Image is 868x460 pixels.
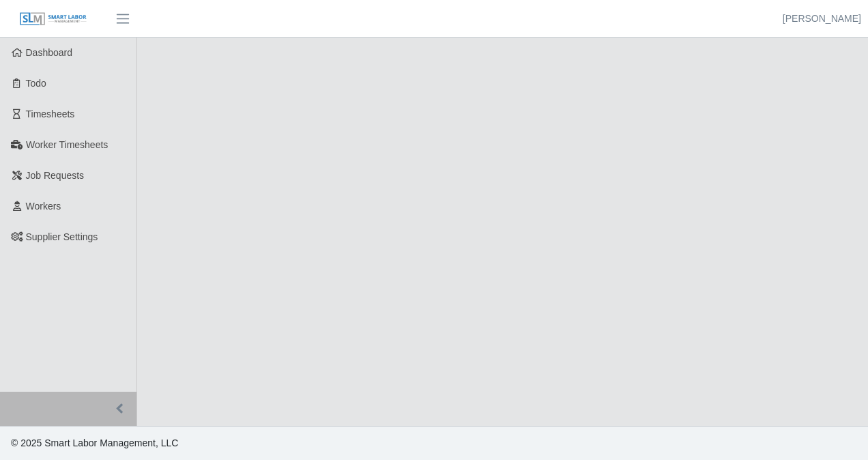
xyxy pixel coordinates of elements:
[783,12,861,26] a: [PERSON_NAME]
[26,109,75,119] span: Timesheets
[11,437,178,448] span: © 2025 Smart Labor Management, LLC
[26,139,108,150] span: Worker Timesheets
[26,78,46,89] span: Todo
[19,12,87,27] img: SLM Logo
[26,170,85,181] span: Job Requests
[26,231,98,242] span: Supplier Settings
[26,47,73,58] span: Dashboard
[26,201,61,212] span: Workers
